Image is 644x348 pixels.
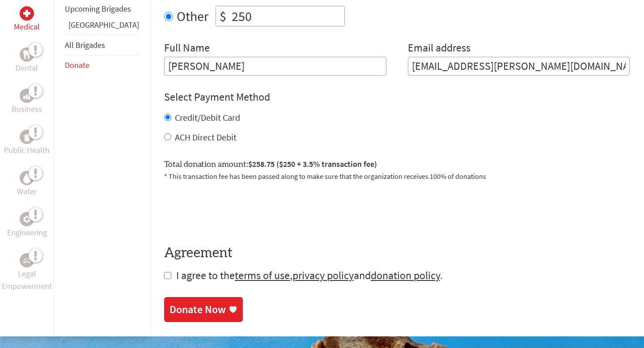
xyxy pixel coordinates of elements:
[235,268,290,282] a: terms of use
[20,47,34,62] div: Dental
[65,4,131,14] a: Upcoming Brigades
[230,6,344,26] input: Enter Amount
[20,130,34,144] div: Public Health
[23,92,30,99] img: Business
[65,60,89,70] a: Donate
[12,89,42,115] a: BusinessBusiness
[216,6,230,26] div: $
[14,6,40,33] a: MedicalMedical
[16,62,38,74] p: Dental
[164,192,300,227] iframe: reCAPTCHA
[164,57,386,76] input: Enter Full Name
[292,268,354,282] a: privacy policy
[164,90,630,104] h4: Select Payment Method
[164,297,243,322] a: Donate Now
[20,212,34,226] div: Engineering
[17,171,37,198] a: WaterWater
[65,40,105,50] a: All Brigades
[175,132,237,143] label: ACH Direct Debit
[7,226,47,239] p: Engineering
[20,253,34,267] div: Legal Empowerment
[23,10,30,17] img: Medical
[164,171,630,182] p: * This transaction fee has been passed along to make sure that the organization receives 100% of ...
[2,267,52,293] p: Legal Empowerment
[14,21,40,33] p: Medical
[177,6,208,26] label: Other
[164,41,210,57] label: Full Name
[248,159,377,169] span: $258.75 ($250 + 3.5% transaction fee)
[68,20,139,30] a: [GEOGRAPHIC_DATA]
[408,57,630,76] input: Your Email
[7,212,47,239] a: EngineeringEngineering
[65,35,139,55] li: All Brigades
[16,47,38,74] a: DentalDental
[23,216,30,223] img: Engineering
[23,51,30,59] img: Dental
[12,103,42,115] p: Business
[408,41,470,57] label: Email address
[23,132,30,141] img: Public Health
[23,173,30,183] img: Water
[175,112,240,123] label: Credit/Debit Card
[4,144,50,157] p: Public Health
[169,302,226,317] div: Donate Now
[20,6,34,21] div: Medical
[164,158,377,171] label: Total donation amount:
[4,130,50,157] a: Public HealthPublic Health
[17,185,37,198] p: Water
[371,268,440,282] a: donation policy
[20,171,34,185] div: Water
[2,253,52,293] a: Legal EmpowermentLegal Empowerment
[20,89,34,103] div: Business
[23,258,30,263] img: Legal Empowerment
[164,245,630,261] h4: Agreement
[176,268,443,282] span: I agree to the , and .
[65,19,139,35] li: Panama
[65,55,139,75] li: Donate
